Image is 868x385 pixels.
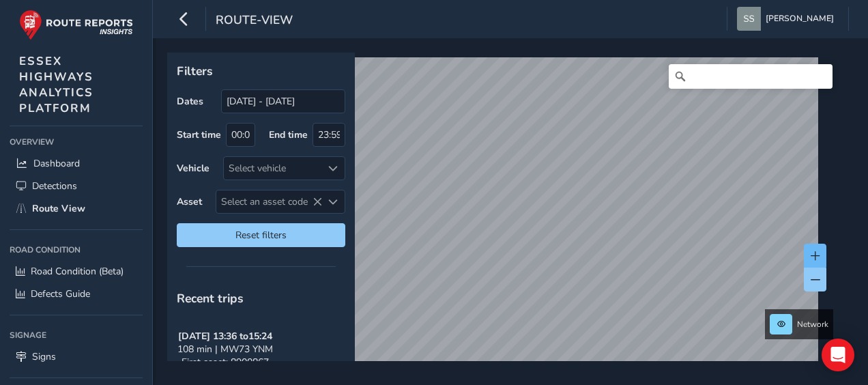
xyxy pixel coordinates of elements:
[216,12,293,31] span: route-view
[177,223,345,247] button: Reset filters
[737,7,761,31] img: diamond-layout
[19,53,93,116] span: ESSEX HIGHWAYS ANALYTICS PLATFORM
[187,229,335,242] span: Reset filters
[177,195,202,208] label: Asset
[822,339,854,371] div: Open Intercom Messenger
[10,175,143,197] a: Detections
[32,202,85,215] span: Route View
[177,95,203,108] label: Dates
[31,265,124,278] span: Road Condition (Beta)
[669,64,833,89] input: Search
[167,316,355,383] button: [DATE] 13:36 to15:24108 min | MW73 YNMFirst asset: 8900867
[10,132,143,152] div: Overview
[32,350,56,363] span: Signs
[177,62,345,80] p: Filters
[224,157,322,180] div: Select vehicle
[10,345,143,368] a: Signs
[32,180,77,192] span: Detections
[10,283,143,305] a: Defects Guide
[216,190,322,213] span: Select an asset code
[177,290,244,306] span: Recent trips
[10,197,143,220] a: Route View
[33,157,80,170] span: Dashboard
[269,128,308,141] label: End time
[766,7,834,31] span: [PERSON_NAME]
[10,325,143,345] div: Signage
[10,152,143,175] a: Dashboard
[172,57,818,377] canvas: Map
[31,287,90,300] span: Defects Guide
[177,128,221,141] label: Start time
[182,356,269,369] span: First asset: 8900867
[737,7,839,31] button: [PERSON_NAME]
[177,343,273,356] span: 108 min | MW73 YNM
[19,10,133,40] img: rr logo
[322,190,345,213] div: Select an asset code
[178,330,272,343] strong: [DATE] 13:36 to 15:24
[10,240,143,260] div: Road Condition
[10,260,143,283] a: Road Condition (Beta)
[177,162,209,175] label: Vehicle
[797,319,828,330] span: Network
